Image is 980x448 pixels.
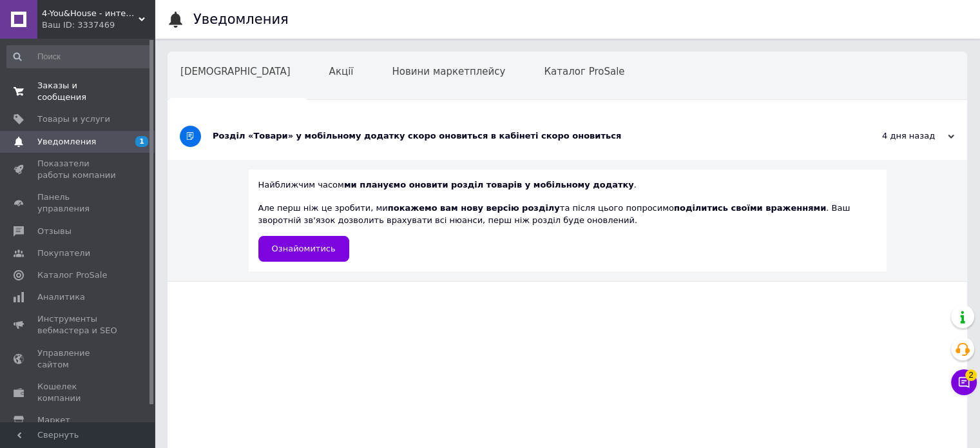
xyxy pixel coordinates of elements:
div: Найближчим часом . Але перш ніж це зробити, ми та після цього попросимо . Ваш зворотній зв'язок д... [258,179,877,262]
b: ми плануємо оновити розділ товарів у мобільному додатку [344,180,634,190]
span: [DEMOGRAPHIC_DATA] [180,66,291,77]
div: Ваш ID: 3337469 [42,19,155,31]
div: 4 дня назад [825,130,954,142]
span: Кошелек компании [37,381,119,404]
span: Управление сайтом [37,347,119,371]
span: Заказы и сообщения [37,80,119,103]
span: Ознайомитись [272,244,336,253]
h1: Уведомления [193,12,289,27]
a: Ознайомитись [258,236,349,262]
span: Аналитика [37,291,85,303]
span: Инструменты вебмастера и SEO [37,313,119,336]
span: Показатели работы компании [37,158,119,181]
span: Каталог ProSale [37,269,107,281]
span: Панель управления [37,191,119,215]
span: Маркет [37,414,70,426]
b: покажемо вам нову версію розділу [388,203,560,213]
span: Отзывы [37,226,72,237]
span: Покупатели [37,248,90,259]
span: Уведомления [37,136,96,148]
div: Розділ «Товари» у мобільному додатку скоро оновиться в кабінеті скоро оновиться [213,130,825,142]
span: 1 [135,136,148,147]
span: 4-You&House - интернет-магазин для всей семьи [42,8,139,19]
input: Поиск [6,45,152,68]
span: 2 [965,369,977,381]
b: поділитись своїми враженнями [674,203,826,213]
span: Каталог ProSale [544,66,624,77]
span: Акції [329,66,354,77]
span: Новини маркетплейсу [392,66,505,77]
button: Чат с покупателем2 [951,369,977,395]
span: Товары и услуги [37,113,110,125]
